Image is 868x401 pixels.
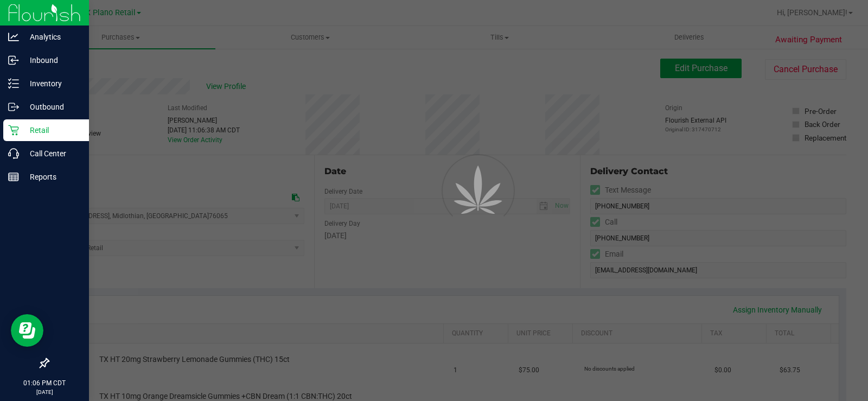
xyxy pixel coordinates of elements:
[19,30,84,43] p: Analytics
[8,125,19,136] inline-svg: Retail
[19,147,84,160] p: Call Center
[8,78,19,89] inline-svg: Inventory
[8,55,19,66] inline-svg: Inbound
[8,101,19,112] inline-svg: Outbound
[11,314,43,347] iframe: Resource center
[5,388,84,396] p: [DATE]
[8,171,19,182] inline-svg: Reports
[19,77,84,90] p: Inventory
[19,100,84,113] p: Outbound
[8,148,19,159] inline-svg: Call Center
[19,124,84,137] p: Retail
[19,170,84,183] p: Reports
[8,31,19,42] inline-svg: Analytics
[5,378,84,388] p: 01:06 PM CDT
[19,54,84,67] p: Inbound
